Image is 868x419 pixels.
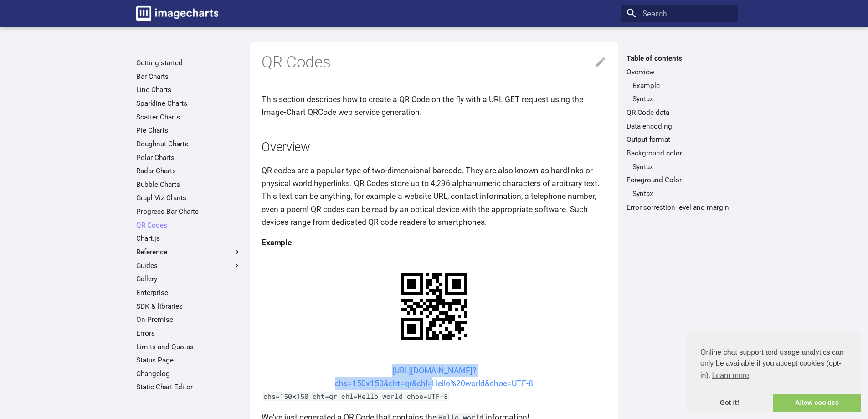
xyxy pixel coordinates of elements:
a: [URL][DOMAIN_NAME]?chs=150x150&cht=qr&chl=Hello%20world&choe=UTF-8 [335,366,533,388]
a: QR Codes [136,221,241,230]
span: Online chat support and usage analytics can only be available if you accept cookies (opt-in). [700,347,846,383]
a: Syntax [632,189,732,198]
a: On Premise [136,315,241,324]
a: Polar Charts [136,153,241,162]
h1: QR Codes [262,52,606,73]
img: logo [136,6,218,21]
a: Bubble Charts [136,180,241,189]
a: Syntax [632,162,732,171]
h4: Example [262,236,606,249]
a: Example [632,81,732,90]
a: Chart.js [136,234,241,243]
a: Radar Charts [136,166,241,176]
label: Reference [136,248,241,257]
a: Bar Charts [136,72,241,81]
a: Foreground Color [627,176,732,185]
a: Error correction level and margin [627,203,732,212]
a: Doughnut Charts [136,140,241,149]
a: Image-Charts documentation [132,2,222,25]
a: GraphViz Charts [136,193,241,202]
a: Background color [627,149,732,158]
a: Scatter Charts [136,113,241,122]
nav: Background color [627,162,732,171]
a: Data encoding [627,122,732,131]
nav: Overview [627,81,732,104]
h2: Overview [262,139,606,156]
a: Limits and Quotas [136,342,241,352]
p: This section describes how to create a QR Code on the fly with a URL GET request using the Image-... [262,93,606,119]
nav: Table of contents [621,54,738,212]
a: Line Charts [136,85,241,94]
a: allow cookies [773,394,861,412]
p: QR codes are a popular type of two-dimensional barcode. They are also known as hardlinks or physi... [262,164,606,228]
input: Search [621,5,738,23]
a: Progress Bar Charts [136,207,241,216]
a: Syntax [632,94,732,103]
a: Output format [627,135,732,144]
a: Sparkline Charts [136,99,241,108]
a: QR Code data [627,108,732,117]
a: Status Page [136,356,241,365]
a: Changelog [136,369,241,378]
img: chart [385,257,483,356]
code: chs=150x150 cht=qr chl=Hello world choe=UTF-8 [262,392,450,401]
a: learn more about cookies [710,369,750,383]
a: Getting started [136,58,241,67]
a: Errors [136,329,241,338]
a: SDK & libraries [136,302,241,311]
a: Overview [627,67,732,77]
label: Guides [136,261,241,270]
label: Table of contents [621,54,738,63]
a: Static Chart Editor [136,383,241,392]
a: Enterprise [136,288,241,297]
nav: Foreground Color [627,189,732,198]
a: dismiss cookie message [686,394,773,412]
div: cookieconsent [686,332,861,412]
a: Pie Charts [136,126,241,135]
a: Gallery [136,274,241,284]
